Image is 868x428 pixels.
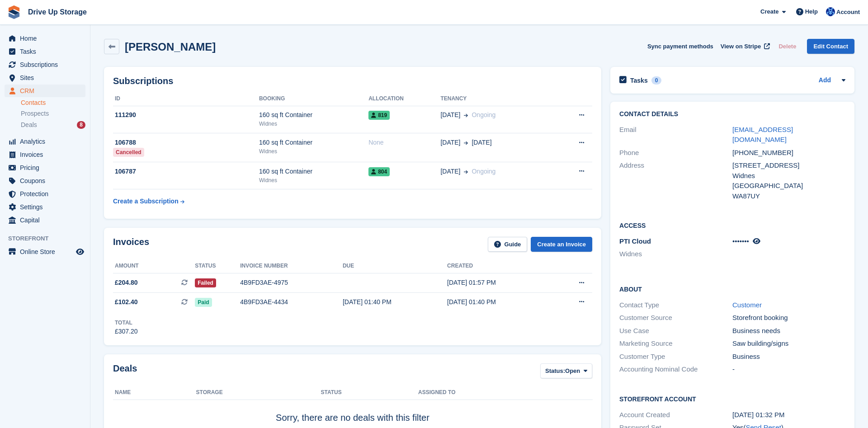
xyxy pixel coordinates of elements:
a: Deals 8 [21,120,85,130]
th: Status [195,259,240,273]
span: Open [565,367,580,376]
div: Widnes [259,147,368,155]
a: menu [5,45,85,58]
span: Home [20,32,74,45]
div: None [368,138,440,147]
span: Create [760,7,778,16]
button: Delete [775,39,800,54]
button: Sync payment methods [647,39,713,54]
div: 160 sq ft Container [259,138,368,147]
a: View on Stripe [717,39,772,54]
div: [DATE] 01:40 PM [447,297,552,307]
span: Sites [20,71,74,84]
a: Create an Invoice [531,237,592,252]
div: Create a Subscription [113,197,179,206]
span: [DATE] [440,138,460,147]
div: WA87UY [732,191,845,202]
div: Account Created [619,410,732,420]
span: [DATE] [440,110,460,120]
h2: Deals [113,363,137,380]
a: menu [5,161,85,174]
a: menu [5,188,85,200]
div: [GEOGRAPHIC_DATA] [732,181,845,191]
div: Widnes [732,171,845,181]
span: Subscriptions [20,58,74,71]
a: menu [5,201,85,213]
span: Status: [545,367,565,376]
div: - [732,364,845,375]
h2: Storefront Account [619,394,845,403]
div: [DATE] 01:32 PM [732,410,845,420]
a: menu [5,58,85,71]
th: Status [321,386,418,400]
div: 106787 [113,167,259,176]
h2: Subscriptions [113,76,592,86]
th: Storage [196,386,321,400]
a: menu [5,214,85,226]
a: Add [819,75,831,86]
span: Capital [20,214,74,226]
img: Widnes Team [826,7,835,16]
div: 160 sq ft Container [259,110,368,120]
a: menu [5,245,85,258]
div: Marketing Source [619,339,732,349]
h2: Tasks [630,76,648,85]
div: [DATE] 01:57 PM [447,278,552,287]
th: Invoice number [240,259,343,273]
div: 160 sq ft Container [259,167,368,176]
a: Customer [732,301,762,309]
span: View on Stripe [721,42,761,51]
h2: Invoices [113,237,149,252]
div: Phone [619,148,732,158]
a: menu [5,135,85,148]
span: CRM [20,85,74,97]
div: Address [619,160,732,201]
div: 0 [651,76,662,85]
span: Coupons [20,174,74,187]
a: Prospects [21,109,85,118]
a: menu [5,32,85,45]
img: stora-icon-8386f47178a22dfd0bd8f6a31ec36ba5ce8667c1dd55bd0f319d3a0aa187defe.svg [7,5,21,19]
div: Customer Source [619,313,732,323]
th: Allocation [368,92,440,106]
div: 106788 [113,138,259,147]
th: Created [447,259,552,273]
a: Create a Subscription [113,193,184,210]
span: Invoices [20,148,74,161]
a: Edit Contact [807,39,854,54]
span: 804 [368,167,390,176]
a: menu [5,174,85,187]
div: 111290 [113,110,259,120]
a: Guide [488,237,528,252]
div: Email [619,125,732,145]
div: Use Case [619,326,732,336]
span: Account [836,8,860,17]
span: Paid [195,298,212,307]
span: PTI Cloud [619,237,651,245]
a: menu [5,71,85,84]
div: 8 [77,121,85,129]
span: Tasks [20,45,74,58]
h2: Access [619,221,845,230]
div: Customer Type [619,352,732,362]
span: Ongoing [472,111,495,118]
div: Contact Type [619,300,732,310]
li: Widnes [619,249,732,259]
a: Contacts [21,99,85,107]
div: £307.20 [115,327,138,336]
th: Tenancy [440,92,553,106]
th: Booking [259,92,368,106]
a: menu [5,148,85,161]
span: Protection [20,188,74,200]
span: Ongoing [472,168,495,175]
span: [DATE] [472,138,491,147]
span: Analytics [20,135,74,148]
span: Deals [21,121,37,129]
h2: Contact Details [619,111,845,118]
div: [PHONE_NUMBER] [732,148,845,158]
div: Business [732,352,845,362]
div: Saw building/signs [732,339,845,349]
span: Pricing [20,161,74,174]
a: Preview store [75,246,85,257]
button: Status: Open [540,363,592,378]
